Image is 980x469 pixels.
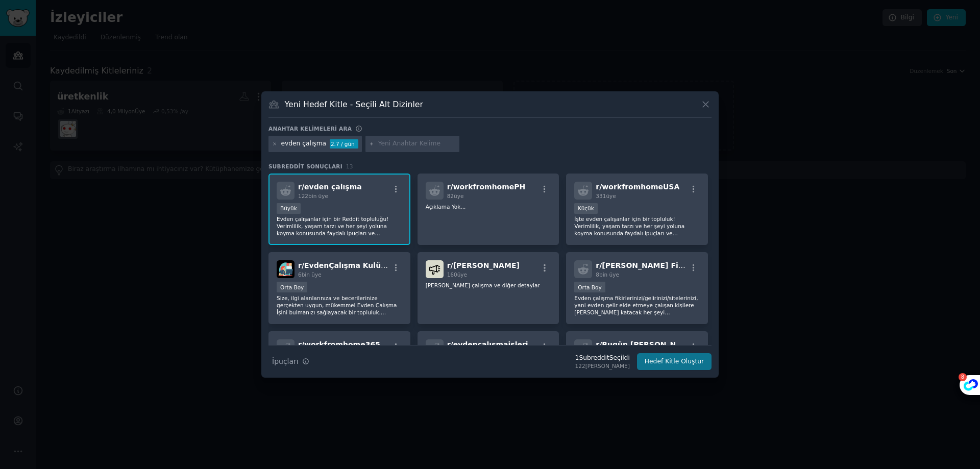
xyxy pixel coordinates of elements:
font: bin üye [308,193,328,199]
font: üye [606,193,616,199]
button: Hedef Kitle Oluştur [637,353,712,371]
font: Orta Boy [578,284,601,290]
font: EvdenÇalışma Kulübü [304,261,391,269]
font: Yeni Hedef Kitle - Seçili Alt Dizinler [285,100,423,109]
font: Büyük [280,205,297,211]
font: r/ [447,340,453,349]
font: r/ [447,261,453,269]
img: Evden Çalışma_ [426,260,444,278]
font: workfromhome365 [304,340,380,349]
font: [PERSON_NAME] [585,363,630,369]
font: 2.7 / gün [331,141,355,147]
font: [PERSON_NAME] Fikirleri [602,261,702,269]
font: Açıklama Yok... [426,204,466,210]
font: Evden çalışma fikirlerinizi/gelirinizi/sitelerinizi, yani evden gelir elde etmeye çalışan kişiler... [574,295,698,323]
font: İpuçları [272,357,299,365]
font: 122 [575,363,585,369]
font: r/ [447,183,453,191]
font: 1 [575,354,579,361]
font: evden çalışma [304,183,362,191]
font: workfromhomeUSA [602,183,679,191]
input: Yeni Anahtar Kelime [378,139,456,149]
font: 331 [596,193,606,199]
font: Bugün [PERSON_NAME] [602,340,697,349]
font: Seçildi [609,354,630,361]
font: 8 [596,271,599,278]
font: workfromhomePH [453,183,526,191]
font: r/ [298,261,304,269]
font: Hedef Kitle Oluştur [645,358,704,365]
font: bin üye [599,271,619,278]
font: Orta Boy [280,284,304,290]
button: İpuçları [268,353,313,371]
font: r/ [298,340,304,349]
font: Subreddit Sonuçları [268,163,342,169]
font: Subreddit [579,354,609,361]
font: Size, ilgi alanlarınıza ve becerilerinize gerçekten uygun, mükemmel Evden Çalışma İşini bulmanızı... [277,295,398,394]
font: bin üye [302,271,322,278]
font: Evden çalışanlar için bir Reddit topluluğu! Verimlilik, yaşam tarzı ve her şeyi yoluna koyma konu... [277,216,388,243]
font: üye [454,193,463,199]
font: 122 [298,193,308,199]
font: 160 [447,271,457,278]
font: üye [457,271,467,278]
img: EvdenÇalışma Kulübü [277,260,295,278]
font: 13 [346,163,353,169]
font: [PERSON_NAME] [453,261,520,269]
font: evdençalışmaişleri [453,340,528,349]
font: İşte evden çalışanlar için bir topluluk! Verimlilik, yaşam tarzı ve her şeyi yoluna koyma konusun... [574,216,684,243]
font: r/ [596,261,602,269]
font: evden çalışma [281,140,327,147]
font: r/ [596,340,602,349]
font: 82 [447,193,454,199]
font: 6 [298,271,302,278]
font: [PERSON_NAME] çalışma ve diğer detaylar [426,282,540,288]
font: r/ [298,183,304,191]
font: r/ [596,183,602,191]
font: Küçük [578,205,594,211]
font: Anahtar kelimeleri ara [268,126,352,132]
